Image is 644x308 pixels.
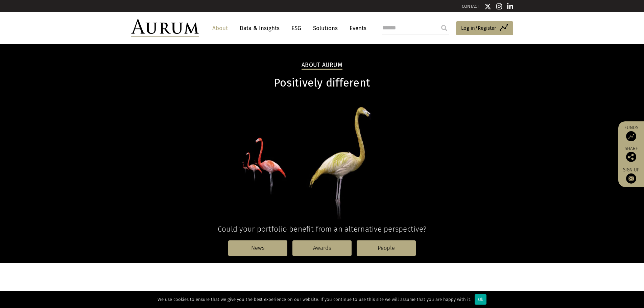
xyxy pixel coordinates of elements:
img: Access Funds [626,131,636,141]
a: ESG [288,22,305,34]
a: Awards [292,240,352,256]
img: Linkedin icon [507,3,513,10]
a: Funds [622,125,641,141]
a: Log in/Register [456,21,513,35]
div: Ok [475,294,486,305]
span: Log in/Register [461,24,496,32]
h1: Positively different [131,76,513,90]
input: Submit [437,21,451,35]
a: News [228,240,287,256]
a: Data & Insights [236,22,283,34]
a: CONTACT [462,4,479,9]
a: Solutions [310,22,341,34]
a: Events [346,22,366,34]
a: Sign up [622,167,641,184]
img: Instagram icon [496,3,502,10]
h4: Could your portfolio benefit from an alternative perspective? [131,224,513,234]
h2: About Aurum [302,62,342,70]
div: Share [622,146,641,162]
img: Twitter icon [484,3,491,10]
img: Sign up to our newsletter [626,173,636,184]
img: Share this post [626,152,636,162]
a: About [209,22,231,34]
a: People [357,240,416,256]
img: Aurum [131,19,199,37]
